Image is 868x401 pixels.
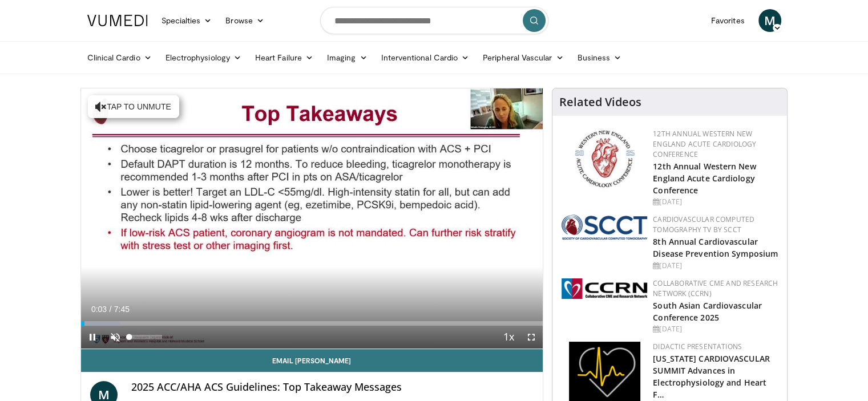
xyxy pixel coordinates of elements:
a: Specialties [155,9,219,32]
div: [DATE] [653,324,778,334]
a: South Asian Cardiovascular Conference 2025 [653,300,762,323]
a: 8th Annual Cardiovascular Disease Prevention Symposium [653,236,778,259]
a: Electrophysiology [159,46,248,69]
a: Clinical Cardio [80,46,159,69]
span: 7:45 [114,305,130,314]
button: Tap to unmute [88,95,179,118]
a: Browse [219,9,271,32]
h4: 2025 ACC/AHA ACS Guidelines: Top Takeaway Messages [131,381,534,394]
a: Imaging [320,46,374,69]
div: Progress Bar [81,321,543,326]
a: Peripheral Vascular [476,46,570,69]
a: [US_STATE] CARDIOVASCULAR SUMMIT Advances in Electrophysiology and Heart F… [653,353,770,400]
div: [DATE] [653,197,778,207]
a: Email [PERSON_NAME] [81,349,543,372]
img: VuMedi Logo [87,15,148,26]
button: Unmute [104,326,127,349]
span: 0:03 [91,305,107,314]
a: Cardiovascular Computed Tomography TV by SCCT [653,214,754,234]
a: Business [570,46,628,69]
a: Interventional Cardio [374,46,477,69]
video-js: Video Player [81,88,543,349]
img: a04ee3ba-8487-4636-b0fb-5e8d268f3737.png.150x105_q85_autocrop_double_scale_upscale_version-0.2.png [562,278,647,299]
a: Collaborative CME and Research Network (CCRN) [653,278,778,298]
h4: Related Videos [559,95,641,109]
img: 51a70120-4f25-49cc-93a4-67582377e75f.png.150x105_q85_autocrop_double_scale_upscale_version-0.2.png [562,214,647,240]
a: Favorites [704,9,752,32]
a: 12th Annual Western New England Acute Cardiology Conference [653,161,756,196]
span: / [110,305,112,314]
a: Heart Failure [248,46,320,69]
div: [DATE] [653,261,778,271]
button: Playback Rate [497,326,520,349]
button: Pause [81,326,104,349]
a: 12th Annual Western New England Acute Cardiology Conference [653,129,756,159]
a: M [758,9,781,32]
div: Didactic Presentations [653,342,778,352]
button: Fullscreen [520,326,543,349]
div: Volume Level [130,335,162,339]
input: Search topics, interventions [320,7,548,34]
img: 0954f259-7907-4053-a817-32a96463ecc8.png.150x105_q85_autocrop_double_scale_upscale_version-0.2.png [573,129,636,189]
